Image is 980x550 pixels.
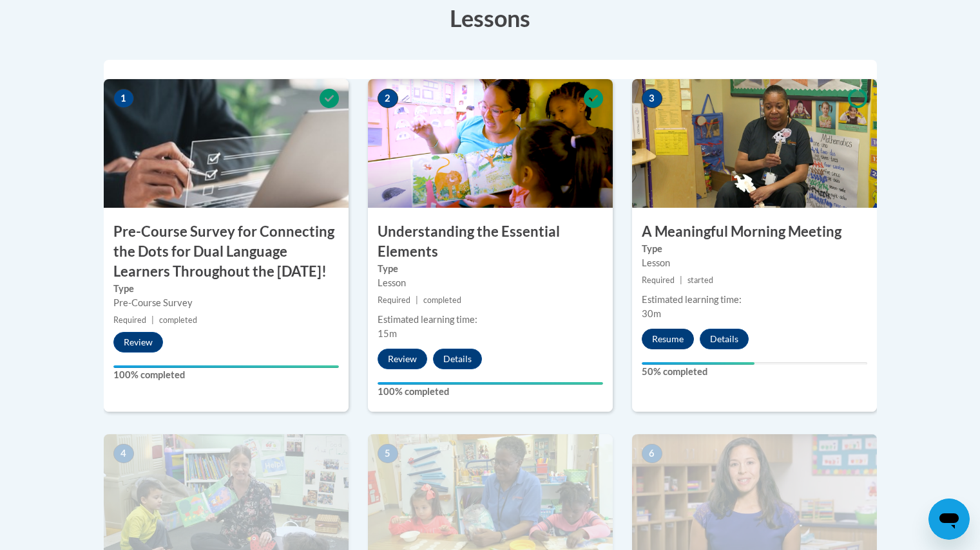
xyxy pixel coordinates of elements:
button: Details [700,329,749,349]
div: Estimated learning time: [642,293,867,307]
span: 3 [642,89,662,108]
span: 30m [642,308,661,319]
label: 100% completed [113,368,339,382]
span: 6 [642,444,662,463]
span: Required [378,295,410,305]
h3: Pre-Course Survey for Connecting the Dots for Dual Language Learners Throughout the [DATE]! [104,222,349,281]
img: Course Image [368,79,613,208]
span: 2 [378,89,398,108]
span: | [680,275,682,285]
div: Lesson [378,276,603,290]
div: Estimated learning time: [378,313,603,327]
span: 1 [113,89,134,108]
label: Type [642,242,867,256]
span: 15m [378,328,397,339]
h3: A Meaningful Morning Meeting [632,222,877,242]
img: Course Image [632,79,877,208]
button: Resume [642,329,694,349]
label: Type [378,262,603,276]
span: Required [642,275,675,285]
div: Lesson [642,256,867,270]
span: 4 [113,444,134,463]
h3: Lessons [104,2,877,34]
span: Required [113,315,146,325]
label: 50% completed [642,365,867,379]
img: Course Image [104,79,349,208]
span: 5 [378,444,398,463]
h3: Understanding the Essential Elements [368,222,613,262]
button: Details [433,349,482,369]
div: Your progress [642,362,754,365]
div: Your progress [113,365,339,368]
span: completed [159,315,197,325]
div: Your progress [378,382,603,385]
span: | [416,295,418,305]
span: | [151,315,154,325]
label: Type [113,282,339,296]
iframe: Button to launch messaging window [928,499,970,540]
button: Review [113,332,163,353]
label: 100% completed [378,385,603,399]
button: Review [378,349,427,369]
span: completed [423,295,461,305]
span: started [687,275,713,285]
div: Pre-Course Survey [113,296,339,310]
